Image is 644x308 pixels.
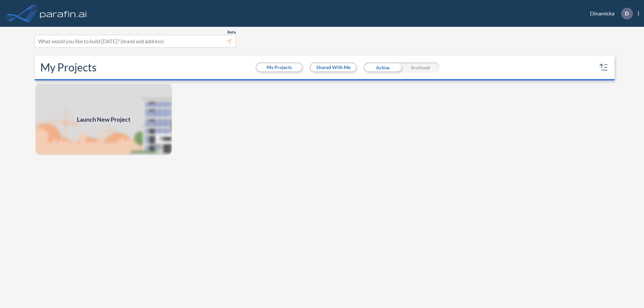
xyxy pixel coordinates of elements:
[39,7,88,20] img: logo
[401,62,439,72] div: Archived
[311,63,356,71] button: Shared With Me
[40,61,97,74] h2: My Projects
[77,115,130,124] span: Launch New Project
[625,10,629,16] p: D
[364,62,401,72] div: Active
[598,62,609,73] button: sort
[580,8,639,19] div: Dinamicka
[35,83,172,156] img: add
[227,29,236,35] span: Beta
[257,63,302,71] button: My Projects
[35,83,172,156] a: Launch New Project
